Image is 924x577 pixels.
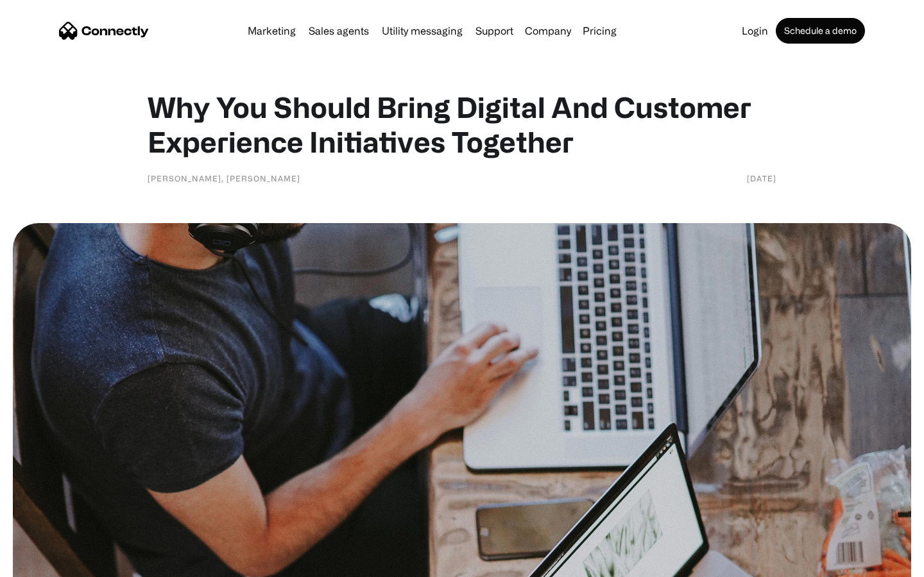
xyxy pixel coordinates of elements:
[59,21,149,40] a: home
[747,172,776,185] div: [DATE]
[521,22,575,40] div: Company
[470,26,518,36] a: Support
[577,26,622,36] a: Pricing
[304,26,374,36] a: Sales agents
[148,90,776,159] h1: Why You Should Bring Digital And Customer Experience Initiatives Together
[148,172,300,185] div: [PERSON_NAME], [PERSON_NAME]
[377,26,468,36] a: Utility messaging
[525,22,571,40] div: Company
[13,555,77,573] aside: Language selected: English
[737,26,773,36] a: Login
[243,26,301,36] a: Marketing
[776,18,865,44] a: Schedule a demo
[26,555,77,573] ul: Language list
